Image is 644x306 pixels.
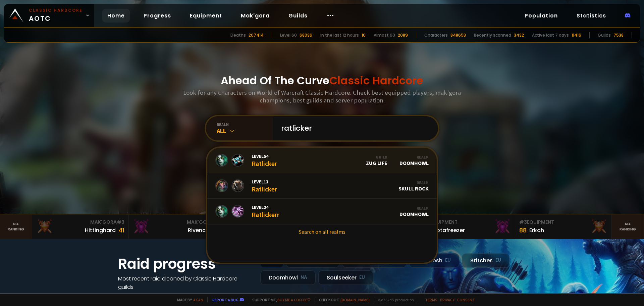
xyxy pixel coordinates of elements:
a: Population [519,9,563,23]
div: 41 [118,226,124,235]
span: v. d752d5 - production [374,297,414,302]
div: Rivench [188,226,209,234]
span: Level 24 [252,204,279,210]
a: Privacy [440,297,454,302]
div: 2089 [398,32,408,38]
div: Ratlicker [252,153,277,168]
h1: Raid progress [118,253,252,274]
div: Deaths [230,32,246,38]
div: Equipment [423,219,511,226]
div: Doomhowl [399,206,429,217]
span: Made by [173,297,203,302]
span: # 3 [519,219,527,225]
div: Guild [366,155,387,160]
div: Doomhowl [260,270,316,285]
h1: Ahead Of The Curve [221,73,423,89]
div: 848653 [450,32,466,38]
a: Terms [425,297,437,302]
a: Level54RatlickerGuildZug LifeRealmDoomhowl [207,148,437,173]
a: #3Equipment88Erkah [515,215,612,239]
a: Home [102,9,130,23]
div: Equipment [519,219,607,226]
div: Mak'Gora [36,219,124,226]
span: Checkout [315,297,370,302]
a: Level13RatlickerRealmSkull Rock [207,173,437,199]
a: Level24RatlickerrRealmDoomhowl [207,199,437,224]
div: 7538 [613,32,624,38]
a: Equipment [184,9,227,23]
div: Erkah [529,226,544,234]
div: 3432 [514,32,524,38]
div: All [217,127,273,135]
a: #2Equipment88Notafreezer [419,215,515,239]
div: Stitches [462,253,509,268]
div: 88 [519,226,527,235]
div: realm [217,122,273,127]
a: Mak'gora [235,9,275,23]
a: Mak'Gora#2Rivench100 [129,215,225,239]
h4: Most recent raid cleaned by Classic Hardcore guilds [118,274,252,291]
a: Classic HardcoreAOTC [4,4,94,27]
a: Consent [457,297,475,302]
div: Characters [424,32,448,38]
div: 68036 [300,32,312,38]
div: In the last 12 hours [320,32,359,38]
div: Realm [398,180,429,185]
small: EU [359,274,365,281]
a: Search on all realms [207,224,437,239]
a: [DOMAIN_NAME] [340,297,370,302]
div: 10 [362,32,366,38]
span: Classic Hardcore [329,73,423,88]
div: Realm [399,206,429,211]
a: See all progress [118,292,162,299]
div: Almost 60 [374,32,395,38]
div: Nek'Rosh [409,253,459,268]
input: Search a character... [277,116,430,140]
span: # 3 [117,219,124,225]
a: Progress [138,9,176,23]
small: EU [445,257,451,264]
h3: Look for any characters on World of Warcraft Classic Hardcore. Check best equipped players, mak'g... [180,89,464,104]
div: Guilds [598,32,611,38]
a: Mak'Gora#3Hittinghard41 [32,215,129,239]
span: AOTC [29,7,83,24]
span: Level 13 [252,179,277,185]
span: Level 54 [252,153,277,159]
small: Classic Hardcore [29,7,83,13]
div: Soulseeker [318,270,373,285]
a: Report a bug [212,297,238,302]
div: Level 60 [280,32,297,38]
div: 207414 [249,32,264,38]
div: Ratlickerr [252,204,279,219]
a: Seeranking [612,215,644,239]
div: Active last 7 days [532,32,569,38]
div: Ratlicker [252,179,277,193]
span: Support me, [248,297,311,302]
div: 11416 [572,32,581,38]
div: Notafreezer [433,226,465,234]
div: Recently scanned [474,32,511,38]
small: NA [301,274,307,281]
div: Realm [399,155,429,160]
a: Guilds [283,9,313,23]
div: Zug Life [366,155,387,166]
div: Doomhowl [399,155,429,166]
div: Skull Rock [398,180,429,192]
a: a fan [193,297,203,302]
a: Statistics [571,9,611,23]
small: EU [495,257,501,264]
a: Buy me a coffee [277,297,311,302]
div: Mak'Gora [133,219,221,226]
div: Hittinghard [85,226,116,234]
